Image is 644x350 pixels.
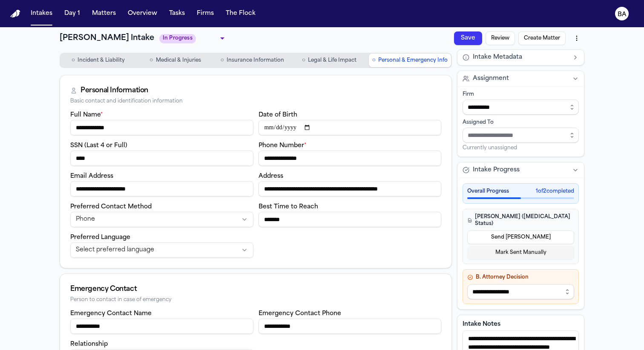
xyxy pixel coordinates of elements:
label: Email Address [70,173,113,179]
button: Save [454,31,482,45]
button: Go to Incident & Liability [60,54,136,67]
div: Basic contact and identification information [70,98,441,105]
label: Date of Birth [259,112,297,118]
label: SSN (Last 4 or Full) [70,142,127,149]
span: Assignment [473,74,509,83]
span: Intake Metadata [473,53,522,62]
span: Medical & Injuries [156,57,201,64]
button: Go to Insurance Information [215,54,290,67]
button: The Flock [222,6,259,21]
span: Currently unassigned [463,145,517,151]
input: Phone number [259,151,442,166]
button: Go to Medical & Injuries [138,54,213,67]
button: Intake Progress [457,162,584,178]
label: Address [259,173,283,179]
span: Intake Progress [473,166,520,174]
input: Emergency contact phone [259,319,442,334]
span: Personal & Emergency Info [378,57,448,64]
div: Personal Information [80,85,148,96]
button: Firms [193,6,217,21]
span: Legal & Life Impact [308,57,356,64]
button: Go to Legal & Life Impact [292,54,367,67]
span: 1 of 2 completed [536,188,574,195]
input: Email address [70,181,253,196]
input: SSN [70,151,253,166]
button: Create Matter [518,31,566,45]
label: Preferred Language [70,234,130,241]
button: Intake Metadata [457,50,584,65]
input: Date of birth [259,120,442,135]
span: Overall Progress [467,188,509,195]
button: Day 1 [61,6,83,21]
a: Home [10,10,20,18]
label: Preferred Contact Method [70,204,152,210]
input: Best time to reach [259,212,442,227]
span: Incident & Liability [78,57,125,64]
label: Relationship [70,341,108,347]
div: Person to contact in case of emergency [70,297,441,303]
div: Firm [463,91,579,98]
button: Send [PERSON_NAME] [467,230,574,244]
button: Mark Sent Manually [467,246,574,259]
span: Insurance Information [227,57,284,64]
span: ○ [72,56,75,65]
span: ○ [220,56,224,65]
button: Assignment [457,71,584,86]
input: Select firm [463,100,579,115]
input: Full name [70,120,253,135]
input: Address [259,181,442,196]
span: ○ [372,56,376,65]
button: Review [486,31,515,45]
label: Phone Number [259,142,307,149]
label: Emergency Contact Name [70,310,152,317]
input: Assign to staff member [463,128,579,143]
label: Full Name [70,112,103,118]
button: Go to Personal & Emergency Info [369,54,451,67]
label: Best Time to Reach [259,204,318,210]
h4: B. Attorney Decision [467,274,574,281]
button: Matters [89,6,119,21]
span: ○ [149,56,153,65]
label: Emergency Contact Phone [259,310,341,317]
div: Emergency Contact [70,284,441,294]
img: Finch Logo [10,10,20,18]
button: More actions [569,31,584,46]
div: Assigned To [463,119,579,126]
span: In Progress [159,34,196,43]
button: Intakes [27,6,56,21]
button: Overview [124,6,161,21]
span: ○ [302,56,305,65]
button: Tasks [166,6,188,21]
label: Intake Notes [463,320,579,329]
h4: [PERSON_NAME] ([MEDICAL_DATA] Status) [467,213,574,227]
h1: [PERSON_NAME] Intake [60,32,154,44]
input: Emergency contact name [70,319,253,334]
div: Update intake status [159,32,227,44]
